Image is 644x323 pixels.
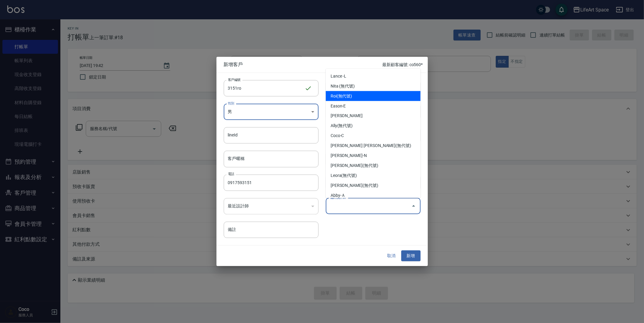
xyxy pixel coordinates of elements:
li: Lance -L [326,71,421,81]
span: 新增客戶 [224,62,383,68]
label: 電話 [228,172,234,176]
button: 取消 [382,250,401,261]
button: 新增 [401,250,421,261]
button: Close [409,201,418,211]
li: Coco-C [326,131,421,141]
li: Leora(無代號) [326,171,421,181]
label: 偏好設計師 [330,195,346,200]
label: 客戶編號 [228,77,241,82]
li: Eason-E [326,101,421,111]
li: Ally(無代號) [326,121,421,131]
li: [PERSON_NAME](無代號) [326,181,421,191]
li: [PERSON_NAME](無代號) [326,161,421,171]
p: 最新顧客編號: co560* [382,62,423,68]
div: 男 [224,104,319,120]
li: [PERSON_NAME]-N [326,151,421,161]
li: Roi(無代號) [326,91,421,101]
li: [PERSON_NAME] [PERSON_NAME](無代號) [326,141,421,151]
li: Abby-Ａ [326,191,421,201]
li: Nita (無代號) [326,81,421,91]
li: [PERSON_NAME] [326,111,421,121]
label: 性別 [228,101,234,105]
